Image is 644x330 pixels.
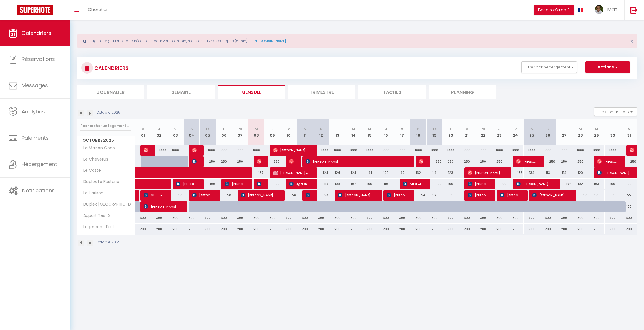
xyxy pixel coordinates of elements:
div: 250 [475,156,491,167]
div: 1000 [540,145,556,156]
div: 131 [361,167,378,178]
div: 200 [248,224,264,234]
div: 300 [361,212,378,223]
div: 300 [426,212,442,223]
img: ... [595,5,603,14]
div: 200 [394,224,410,234]
abbr: M [595,126,598,132]
h3: CALENDRIERS [93,61,129,74]
div: 102 [556,179,572,189]
th: 04 [183,119,199,145]
div: 200 [588,224,605,234]
abbr: L [563,126,565,132]
span: Duplex La Fusterie [78,179,121,185]
div: 200 [605,224,621,234]
span: [PERSON_NAME] [419,156,424,167]
span: Chercher [88,6,108,12]
th: 24 [507,119,524,145]
button: Close [630,39,633,44]
div: 200 [572,224,588,234]
div: 300 [491,212,507,223]
abbr: V [174,126,177,132]
p: Octobre 2025 [97,240,120,245]
span: [PERSON_NAME] [500,190,521,201]
div: 250 [459,156,475,167]
abbr: V [287,126,290,132]
span: [PERSON_NAME] [532,190,570,201]
th: 29 [588,119,605,145]
div: 100 [426,179,442,189]
div: 50 [572,190,588,201]
span: [PERSON_NAME] [387,190,408,201]
span: Messages [22,82,48,89]
div: 200 [524,224,540,234]
div: 1000 [491,145,507,156]
span: [PERSON_NAME] [468,167,505,178]
div: 300 [297,212,313,223]
div: 120 [572,167,588,178]
div: 113 [313,179,329,189]
div: 250 [491,156,507,167]
li: Semaine [147,85,215,99]
div: 1000 [167,145,183,156]
div: 300 [394,212,410,223]
span: [PERSON_NAME] [257,178,262,189]
div: 200 [410,224,426,234]
abbr: M [255,126,258,132]
div: 250 [621,156,637,167]
div: 100 [199,179,216,189]
input: Rechercher un logement... [80,121,131,131]
th: 25 [524,119,540,145]
th: 15 [361,119,378,145]
div: 300 [507,212,524,223]
div: 100 [621,201,637,212]
div: 250 [572,156,588,167]
div: 1000 [442,145,459,156]
div: 300 [605,212,621,223]
div: 110 [378,179,394,189]
div: 136 [507,167,524,178]
div: 134 [524,167,540,178]
img: logout [630,6,638,14]
img: Super Booking [17,5,53,15]
div: 200 [507,224,524,234]
div: 119 [426,167,442,178]
div: 300 [135,212,151,223]
span: Duplex [GEOGRAPHIC_DATA] [78,201,136,208]
abbr: L [336,126,338,132]
div: 300 [232,212,248,223]
div: 1000 [605,145,621,156]
span: [PERSON_NAME] & [PERSON_NAME] [273,167,311,178]
span: [PERSON_NAME] [468,178,489,189]
div: 124 [329,167,345,178]
abbr: V [401,126,403,132]
th: 02 [151,119,167,145]
div: 50 [280,190,297,201]
div: 50 [588,190,605,201]
span: [PERSON_NAME] [192,190,214,201]
div: 200 [540,224,556,234]
abbr: L [450,126,451,132]
div: 100 [264,179,280,189]
div: 300 [280,212,297,223]
div: 200 [442,224,459,234]
div: 1000 [313,145,329,156]
abbr: V [514,126,517,132]
span: Le Coste [78,167,102,174]
span: Calendriers [22,29,51,37]
div: 300 [199,212,216,223]
div: 1000 [216,145,232,156]
span: [PERSON_NAME] [516,178,554,189]
span: Logement Test [78,224,116,230]
div: 200 [361,224,378,234]
div: 200 [297,224,313,234]
th: 26 [540,119,556,145]
span: Analytics [22,108,45,115]
div: 200 [216,224,232,234]
div: 300 [621,212,637,223]
span: [PERSON_NAME] [144,145,149,156]
th: 30 [605,119,621,145]
div: 114 [556,167,572,178]
span: [PERSON_NAME] [289,156,295,167]
th: 07 [232,119,248,145]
